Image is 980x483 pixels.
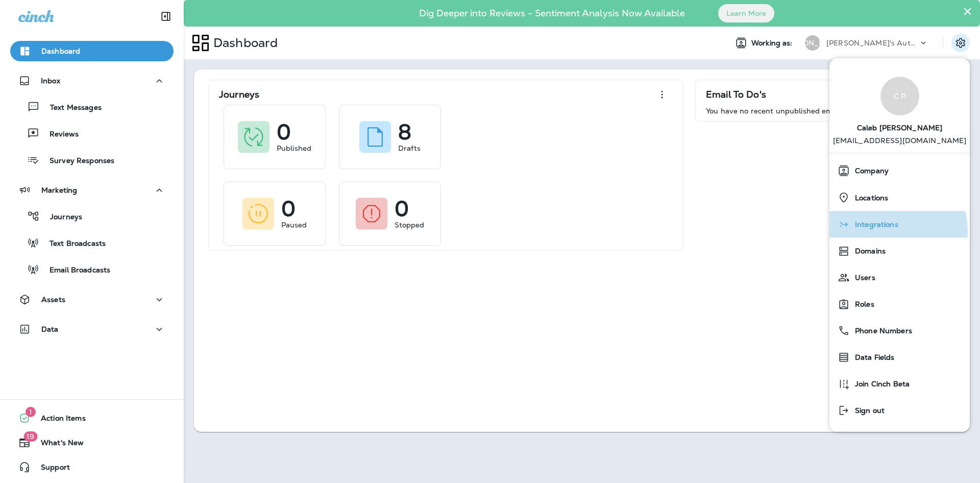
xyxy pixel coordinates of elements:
button: 19What's New [10,432,174,453]
p: [PERSON_NAME]'s Auto & Tire [826,39,918,47]
a: Roles [834,294,966,314]
span: Working as: [751,39,795,48]
span: Support [31,463,70,475]
p: Text Messages [40,103,102,113]
p: Dashboard [41,47,80,55]
p: Journeys [40,213,82,222]
a: Locations [834,187,966,208]
button: Reviews [10,123,174,144]
button: Locations [829,184,970,211]
button: Join Cinch Beta [829,371,970,397]
span: Join Cinch Beta [850,380,910,388]
p: 0 [277,127,291,137]
p: You have no recent unpublished email templates. Good job! [706,107,916,115]
p: Dashboard [209,35,278,51]
span: Locations [850,194,888,202]
p: Text Broadcasts [39,239,106,249]
div: C P [880,77,919,116]
span: Domains [850,247,886,256]
p: Stopped [395,220,425,230]
button: Inbox [10,71,174,91]
p: Email To Do's [706,89,766,100]
button: Survey Responses [10,149,174,171]
span: Caleb [PERSON_NAME] [857,116,943,136]
span: Users [850,273,875,282]
a: Integrations [834,214,966,235]
p: Journeys [219,89,259,100]
button: Close [963,3,972,19]
button: Dashboard [10,41,174,61]
p: Email Broadcasts [39,266,110,275]
button: Domains [829,238,970,264]
span: Sign out [850,406,885,415]
p: Published [277,143,311,153]
button: Support [10,457,174,477]
button: Phone Numbers [829,317,970,344]
button: Assets [10,289,174,310]
button: Company [829,157,970,184]
p: Dig Deeper into Reviews - Sentiment Analysis Now Available [389,12,715,15]
span: What's New [31,439,84,451]
button: Journeys [10,205,174,227]
button: Email Broadcasts [10,259,174,280]
p: Data [41,325,59,333]
a: Phone Numbers [834,320,966,341]
p: Marketing [41,186,77,194]
span: Integrations [850,220,898,229]
a: Users [834,267,966,288]
p: Drafts [398,143,421,153]
button: Text Broadcasts [10,232,174,254]
button: Text Messages [10,96,174,118]
p: 8 [398,127,411,137]
button: Roles [829,291,970,317]
span: 19 [23,431,37,442]
a: C PCaleb [PERSON_NAME] [EMAIL_ADDRESS][DOMAIN_NAME] [829,66,970,153]
p: Reviews [39,130,79,140]
p: Survey Responses [39,156,114,166]
p: 0 [395,203,409,214]
button: Data Fields [829,344,970,371]
button: Integrations [829,211,970,238]
button: Data [10,319,174,339]
button: Collapse Sidebar [152,6,180,27]
a: Company [834,160,966,181]
span: Action Items [31,414,86,426]
p: 0 [281,203,296,214]
button: Users [829,264,970,291]
button: Settings [951,34,970,52]
button: 1Action Items [10,408,174,428]
div: [PERSON_NAME] [805,35,820,51]
button: Learn More [718,4,774,22]
p: Paused [281,220,307,230]
button: Marketing [10,180,174,200]
a: Domains [834,241,966,261]
a: Data Fields [834,347,966,367]
span: Phone Numbers [850,327,912,335]
p: Inbox [41,77,60,85]
button: Sign out [829,397,970,424]
span: Company [850,167,889,175]
span: Roles [850,300,874,309]
p: Assets [41,295,65,304]
span: Data Fields [850,353,895,362]
p: [EMAIL_ADDRESS][DOMAIN_NAME] [833,136,967,153]
span: 1 [26,407,36,417]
